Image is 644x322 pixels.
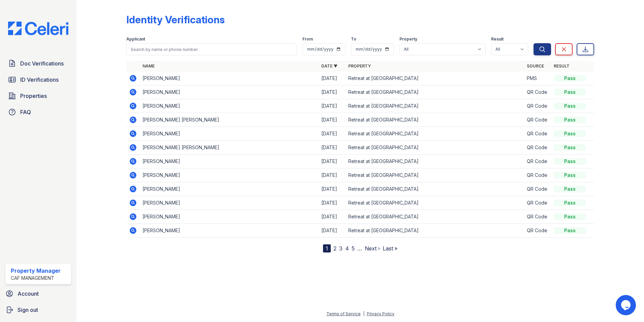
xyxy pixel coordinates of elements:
[524,155,551,168] td: QR Code
[367,311,394,316] a: Privacy Policy
[140,224,319,238] td: [PERSON_NAME]
[140,72,319,85] td: [PERSON_NAME]
[319,155,346,168] td: [DATE]
[554,116,586,123] div: Pass
[5,73,71,86] a: ID Verifications
[346,141,524,155] td: Retreat at [GEOGRAPHIC_DATA]
[554,199,586,206] div: Pass
[346,210,524,224] td: Retreat at [GEOGRAPHIC_DATA]
[383,245,397,252] a: Last »
[524,196,551,210] td: QR Code
[20,59,64,68] span: Doc Verifications
[319,168,346,182] td: [DATE]
[126,14,225,26] div: Identity Verifications
[554,89,586,96] div: Pass
[140,113,319,127] td: [PERSON_NAME] [PERSON_NAME]
[140,85,319,99] td: [PERSON_NAME]
[346,72,524,85] td: Retreat at [GEOGRAPHIC_DATA]
[326,311,361,316] a: Terms of Service
[524,141,551,155] td: QR Code
[524,127,551,141] td: QR Code
[524,168,551,182] td: QR Code
[554,144,586,151] div: Pass
[346,196,524,210] td: Retreat at [GEOGRAPHIC_DATA]
[554,130,586,137] div: Pass
[3,303,74,317] a: Sign out
[11,275,61,281] div: CAF Management
[346,127,524,141] td: Retreat at [GEOGRAPHIC_DATA]
[3,287,74,300] a: Account
[554,227,586,234] div: Pass
[140,127,319,141] td: [PERSON_NAME]
[346,113,524,127] td: Retreat at [GEOGRAPHIC_DATA]
[323,244,331,252] div: 1
[365,245,380,252] a: Next ›
[319,182,346,196] td: [DATE]
[321,63,337,69] a: Date ▼
[319,196,346,210] td: [DATE]
[346,182,524,196] td: Retreat at [GEOGRAPHIC_DATA]
[554,63,570,69] a: Result
[319,210,346,224] td: [DATE]
[339,245,343,252] a: 3
[363,311,364,316] div: |
[18,290,39,298] span: Account
[346,85,524,99] td: Retreat at [GEOGRAPHIC_DATA]
[142,63,155,69] a: Name
[491,36,504,42] label: Result
[524,224,551,238] td: QR Code
[399,36,417,42] label: Property
[554,75,586,82] div: Pass
[524,210,551,224] td: QR Code
[345,245,349,252] a: 4
[319,224,346,238] td: [DATE]
[357,244,362,252] span: …
[5,105,71,119] a: FAQ
[20,108,31,116] span: FAQ
[3,22,74,35] img: CE_Logo_Blue-a8612792a0a2168367f1c8372b55b34899dd931a85d93a1a3d3e32e68fde9ad4.png
[554,172,586,179] div: Pass
[302,36,313,42] label: From
[524,85,551,99] td: QR Code
[140,210,319,224] td: [PERSON_NAME]
[346,155,524,168] td: Retreat at [GEOGRAPHIC_DATA]
[348,63,371,69] a: Property
[140,141,319,155] td: [PERSON_NAME] [PERSON_NAME]
[5,89,71,103] a: Properties
[140,182,319,196] td: [PERSON_NAME]
[351,36,356,42] label: To
[346,168,524,182] td: Retreat at [GEOGRAPHIC_DATA]
[140,168,319,182] td: [PERSON_NAME]
[554,158,586,165] div: Pass
[554,186,586,192] div: Pass
[319,99,346,113] td: [DATE]
[20,92,47,100] span: Properties
[319,72,346,85] td: [DATE]
[11,267,61,275] div: Property Manager
[140,99,319,113] td: [PERSON_NAME]
[333,245,336,252] a: 2
[352,245,355,252] a: 5
[319,113,346,127] td: [DATE]
[18,306,38,314] span: Sign out
[319,127,346,141] td: [DATE]
[346,224,524,238] td: Retreat at [GEOGRAPHIC_DATA]
[319,141,346,155] td: [DATE]
[346,99,524,113] td: Retreat at [GEOGRAPHIC_DATA]
[616,295,637,315] iframe: chat widget
[527,63,544,69] a: Source
[126,36,145,42] label: Applicant
[524,182,551,196] td: QR Code
[140,155,319,168] td: [PERSON_NAME]
[554,103,586,109] div: Pass
[524,99,551,113] td: QR Code
[5,57,71,70] a: Doc Verifications
[554,213,586,220] div: Pass
[126,43,297,55] input: Search by name or phone number
[524,72,551,85] td: PMS
[319,85,346,99] td: [DATE]
[524,113,551,127] td: QR Code
[140,196,319,210] td: [PERSON_NAME]
[20,76,59,84] span: ID Verifications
